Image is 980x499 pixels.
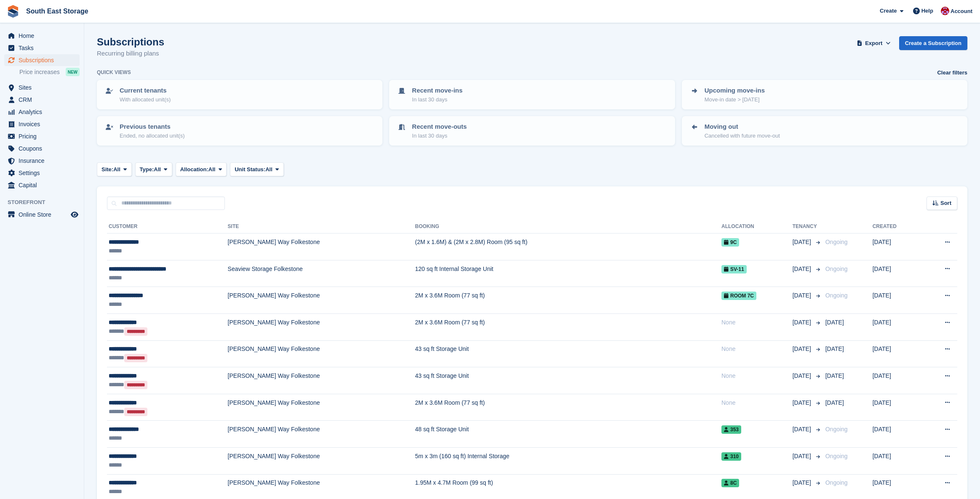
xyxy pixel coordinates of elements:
[855,36,892,50] button: Export
[873,367,921,394] td: [DATE]
[4,130,80,142] a: menu
[415,313,721,340] td: 2M x 3.6M Room (77 sq ft)
[921,7,933,15] span: Help
[721,292,756,300] span: Room 7c
[101,165,113,174] span: Site:
[825,292,848,299] span: Ongoing
[825,345,844,352] span: [DATE]
[721,345,793,353] div: None
[390,117,674,145] a: Recent move-outs In last 30 days
[873,340,921,367] td: [DATE]
[793,452,813,461] span: [DATE]
[120,122,185,132] p: Previous tenants
[415,394,721,421] td: 2M x 3.6M Room (77 sq ft)
[793,345,813,353] span: [DATE]
[265,165,272,174] span: All
[4,94,80,106] a: menu
[97,69,131,76] h6: Quick views
[230,162,283,176] button: Unit Status: All
[7,5,19,18] img: stora-icon-8386f47178a22dfd0bd8f6a31ec36ba5ce8667c1dd55bd0f319d3a0aa187defe.svg
[721,372,793,380] div: None
[415,447,721,474] td: 5m x 3m (160 sq ft) Internal Storage
[793,318,813,327] span: [DATE]
[880,7,897,15] span: Create
[19,155,69,167] span: Insurance
[793,478,813,487] span: [DATE]
[19,130,69,142] span: Pricing
[705,96,765,104] p: Move-in date > [DATE]
[415,340,721,367] td: 43 sq ft Storage Unit
[23,4,92,18] a: South East Storage
[825,265,848,272] span: Ongoing
[793,265,813,273] span: [DATE]
[873,394,921,421] td: [DATE]
[721,220,793,234] th: Allocation
[19,167,69,179] span: Settings
[120,96,171,104] p: With allocated unit(s)
[793,425,813,434] span: [DATE]
[208,165,216,174] span: All
[4,179,80,191] a: menu
[412,132,467,140] p: In last 30 days
[4,82,80,93] a: menu
[721,398,793,407] div: None
[19,67,80,77] a: Price increases NEW
[873,313,921,340] td: [DATE]
[235,165,265,174] span: Unit Status:
[865,39,882,48] span: Export
[721,479,739,487] span: 8C
[721,265,747,273] span: SV-11
[412,96,462,104] p: In last 30 days
[825,399,844,406] span: [DATE]
[19,94,69,106] span: CRM
[721,238,739,247] span: 9C
[228,287,415,314] td: [PERSON_NAME] Way Folkestone
[941,7,949,15] img: Roger Norris
[705,86,765,96] p: Upcoming move-ins
[140,165,154,174] span: Type:
[793,238,813,247] span: [DATE]
[4,209,80,220] a: menu
[415,220,721,234] th: Booking
[415,260,721,287] td: 120 sq ft Internal Storage Unit
[19,82,69,93] span: Sites
[4,54,80,66] a: menu
[19,54,69,66] span: Subscriptions
[98,81,382,109] a: Current tenants With allocated unit(s)
[873,287,921,314] td: [DATE]
[19,179,69,191] span: Capital
[19,106,69,118] span: Analytics
[19,118,69,130] span: Invoices
[793,398,813,407] span: [DATE]
[135,162,172,176] button: Type: All
[228,340,415,367] td: [PERSON_NAME] Way Folkestone
[412,122,467,132] p: Recent move-outs
[793,291,813,300] span: [DATE]
[721,425,741,434] span: 353
[19,68,60,76] span: Price increases
[120,86,171,96] p: Current tenants
[228,220,415,234] th: Site
[825,453,848,459] span: Ongoing
[19,30,69,42] span: Home
[69,210,80,220] a: Preview store
[415,367,721,394] td: 43 sq ft Storage Unit
[4,42,80,54] a: menu
[683,117,967,145] a: Moving out Cancelled with future move-out
[120,132,185,140] p: Ended, no allocated unit(s)
[176,162,227,176] button: Allocation: All
[228,421,415,448] td: [PERSON_NAME] Way Folkestone
[180,165,208,174] span: Allocation:
[19,42,69,54] span: Tasks
[228,447,415,474] td: [PERSON_NAME] Way Folkestone
[228,260,415,287] td: Seaview Storage Folkestone
[97,49,164,58] p: Recurring billing plans
[412,86,462,96] p: Recent move-ins
[937,69,967,77] a: Clear filters
[66,68,80,76] div: NEW
[4,155,80,167] a: menu
[228,313,415,340] td: [PERSON_NAME] Way Folkestone
[873,421,921,448] td: [DATE]
[793,372,813,380] span: [DATE]
[683,81,967,109] a: Upcoming move-ins Move-in date > [DATE]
